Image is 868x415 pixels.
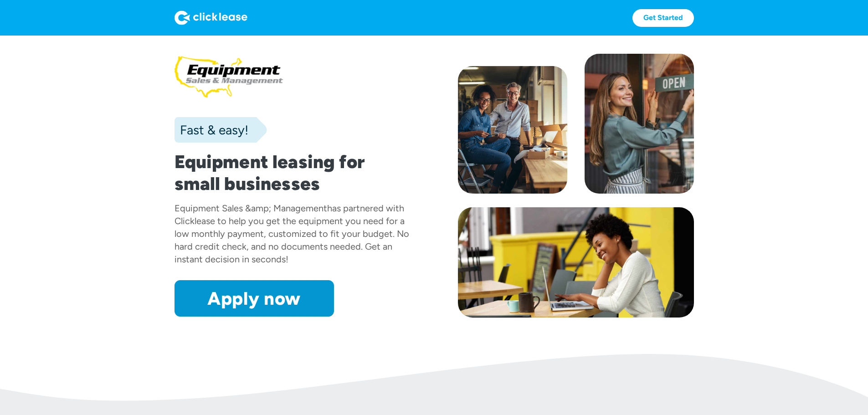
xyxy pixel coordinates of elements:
[175,121,248,139] div: Fast & easy!
[175,280,334,317] a: Apply now
[632,9,694,27] a: Get Started
[175,203,409,265] div: has partnered with Clicklease to help you get the equipment you need for a low monthly payment, c...
[175,10,247,25] img: Logo
[175,151,411,195] h1: Equipment leasing for small businesses
[175,203,327,214] div: Equipment Sales &amp; Management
